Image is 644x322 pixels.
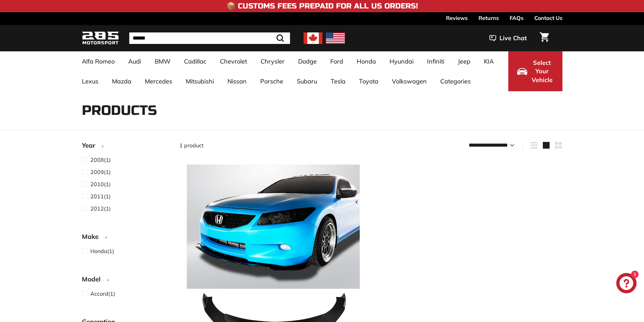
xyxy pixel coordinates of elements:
[90,181,104,188] span: 2010
[129,32,290,44] input: Search
[82,272,169,289] button: Model
[510,12,524,24] a: FAQs
[148,51,177,71] a: BMW
[90,204,111,213] span: (1)
[451,51,477,71] a: Jeep
[479,12,499,24] a: Returns
[90,156,111,164] span: (1)
[121,51,148,71] a: Audi
[90,169,104,175] span: 2009
[614,273,639,295] inbox-online-store-chat: Shopify online store chat
[446,12,468,24] a: Reviews
[508,51,562,91] button: Select Your Vehicle
[75,71,105,91] a: Lexus
[253,71,290,91] a: Porsche
[481,30,536,47] button: Live Chat
[290,71,324,91] a: Subaru
[82,274,106,284] span: Model
[90,193,104,200] span: 2011
[477,51,501,71] a: KIA
[385,71,434,91] a: Volkswagen
[531,58,554,84] span: Select Your Vehicle
[75,51,121,71] a: Alfa Romeo
[82,232,104,242] span: Make
[82,103,562,118] h1: Products
[221,71,253,91] a: Nissan
[90,290,108,297] span: Accord
[352,71,385,91] a: Toyota
[350,51,383,71] a: Honda
[324,51,350,71] a: Ford
[177,51,213,71] a: Cadillac
[90,290,115,298] span: (1)
[434,71,478,91] a: Categories
[179,71,221,91] a: Mitsubishi
[82,30,119,46] img: Logo_285_Motorsport_areodynamics_components
[82,230,169,247] button: Make
[90,168,111,176] span: (1)
[383,51,420,71] a: Hyundai
[534,12,562,24] a: Contact Us
[105,71,138,91] a: Mazda
[536,27,553,50] a: Cart
[226,2,418,10] h4: 📦 Customs Fees Prepaid for All US Orders!
[138,71,179,91] a: Mercedes
[254,51,291,71] a: Chrysler
[213,51,254,71] a: Chevrolet
[499,34,527,43] span: Live Chat
[82,139,169,155] button: Year
[90,192,111,200] span: (1)
[90,248,107,254] span: Honda
[90,247,114,255] span: (1)
[90,205,104,212] span: 2012
[291,51,324,71] a: Dodge
[82,141,100,150] span: Year
[420,51,451,71] a: Infiniti
[179,141,371,149] div: 1 product
[324,71,352,91] a: Tesla
[90,156,104,163] span: 2008
[90,180,111,188] span: (1)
